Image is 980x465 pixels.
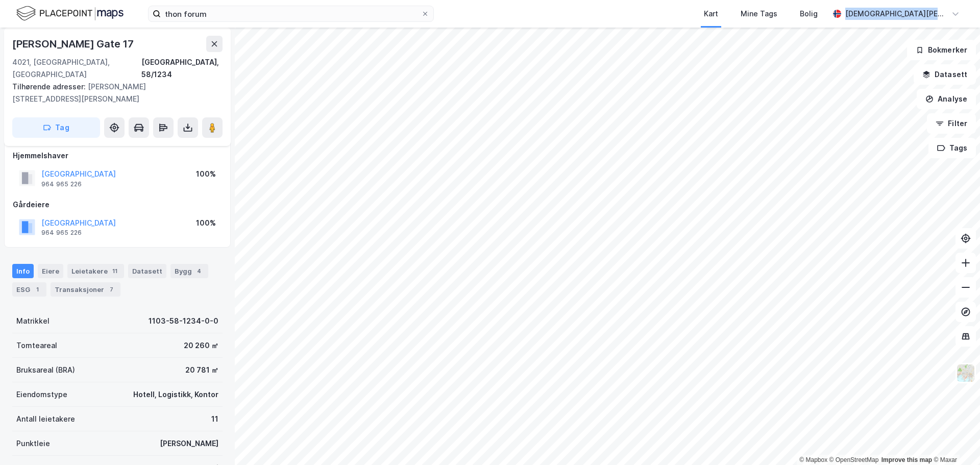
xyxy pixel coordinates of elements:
[907,40,976,60] button: Bokmerker
[16,388,67,401] div: Eiendomstype
[845,8,947,20] div: [DEMOGRAPHIC_DATA][PERSON_NAME]
[881,456,932,463] a: Improve this map
[32,284,42,295] div: 1
[800,8,818,20] div: Bolig
[16,315,50,327] div: Matrikkel
[196,168,216,180] div: 100%
[38,264,63,278] div: Eiere
[829,456,879,463] a: OpenStreetMap
[184,339,218,352] div: 20 260 ㎡
[170,264,208,278] div: Bygg
[16,5,124,22] img: logo.f888ab2527a4732fd821a326f86c7f29.svg
[16,339,57,352] div: Tomteareal
[956,363,975,383] img: Z
[41,229,82,237] div: 964 965 226
[133,388,218,401] div: Hotell, Logistikk, Kontor
[927,113,976,134] button: Filter
[41,180,82,188] div: 964 965 226
[196,217,216,229] div: 100%
[799,456,827,463] a: Mapbox
[67,264,124,278] div: Leietakere
[13,150,222,162] div: Hjemmelshaver
[110,266,120,276] div: 11
[16,437,50,450] div: Punktleie
[211,413,218,425] div: 11
[12,117,100,138] button: Tag
[12,282,46,297] div: ESG
[928,138,976,158] button: Tags
[141,56,223,81] div: [GEOGRAPHIC_DATA], 58/1234
[13,199,222,211] div: Gårdeiere
[914,64,976,85] button: Datasett
[16,364,75,376] div: Bruksareal (BRA)
[12,56,141,81] div: 4021, [GEOGRAPHIC_DATA], [GEOGRAPHIC_DATA]
[128,264,166,278] div: Datasett
[741,8,777,20] div: Mine Tags
[12,264,34,278] div: Info
[12,36,136,52] div: [PERSON_NAME] Gate 17
[161,6,421,21] input: Søk på adresse, matrikkel, gårdeiere, leietakere eller personer
[12,81,214,105] div: [PERSON_NAME][STREET_ADDRESS][PERSON_NAME]
[929,416,980,465] iframe: Chat Widget
[149,315,218,327] div: 1103-58-1234-0-0
[704,8,718,20] div: Kart
[185,364,218,376] div: 20 781 ㎡
[16,413,75,425] div: Antall leietakere
[51,282,120,297] div: Transaksjoner
[160,437,218,450] div: [PERSON_NAME]
[917,89,976,109] button: Analyse
[12,82,88,91] span: Tilhørende adresser:
[194,266,204,276] div: 4
[106,284,116,295] div: 7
